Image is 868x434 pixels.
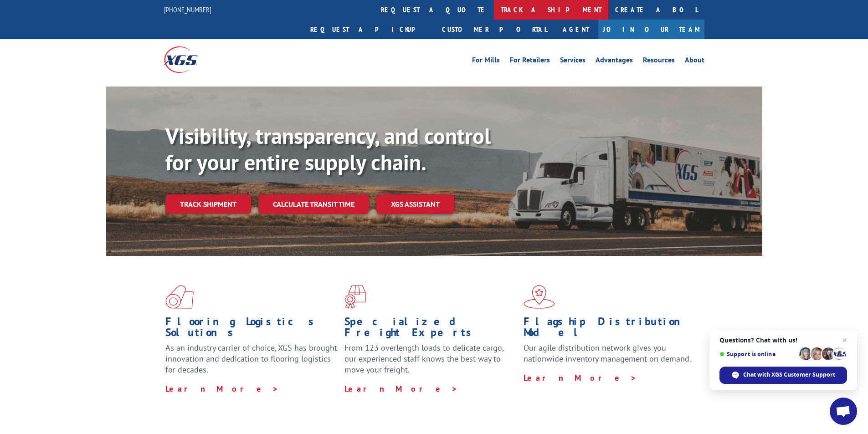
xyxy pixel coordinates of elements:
a: Request a pickup [303,20,435,39]
a: Customer Portal [435,20,554,39]
a: Calculate transit time [258,194,369,214]
img: xgs-icon-focused-on-flooring-red [344,285,366,309]
span: Close chat [839,335,850,346]
a: [PHONE_NUMBER] [164,5,211,14]
div: Open chat [830,398,857,425]
a: For Retailers [510,56,550,66]
div: Chat with XGS Customer Support [719,367,847,384]
p: From 123 overlength loads to delicate cargo, our experienced staff knows the best way to move you... [344,342,517,383]
span: Chat with XGS Customer Support [743,371,835,379]
h1: Flooring Logistics Solutions [165,316,338,342]
span: Our agile distribution network gives you nationwide inventory management on demand. [524,342,691,364]
a: About [685,56,704,66]
b: Visibility, transparency, and control for your entire supply chain. [165,122,491,176]
a: Track shipment [165,194,251,214]
a: Agent [554,20,598,39]
img: xgs-icon-total-supply-chain-intelligence-red [165,285,194,309]
a: Learn More > [524,373,637,383]
a: Learn More > [165,383,279,394]
a: Services [560,56,586,66]
a: Learn More > [344,383,458,394]
a: Advantages [596,56,633,66]
a: XGS ASSISTANT [376,194,454,214]
span: Questions? Chat with us! [719,337,847,344]
span: Support is online [719,351,796,357]
h1: Specialized Freight Experts [344,316,517,342]
a: For Mills [472,56,500,66]
span: As an industry carrier of choice, XGS has brought innovation and dedication to flooring logistics... [165,342,337,375]
img: xgs-icon-flagship-distribution-model-red [524,285,555,309]
h1: Flagship Distribution Model [524,316,696,342]
a: Join Our Team [598,20,704,39]
a: Resources [643,56,675,66]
